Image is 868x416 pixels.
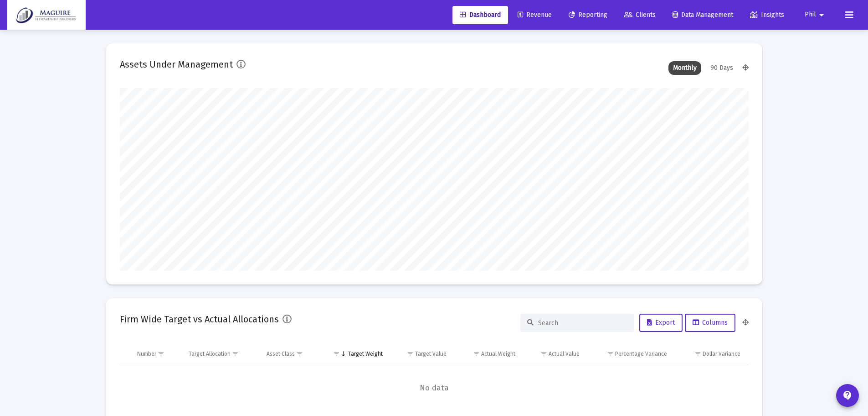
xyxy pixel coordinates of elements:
a: Clients [617,6,663,24]
button: Export [639,314,683,332]
td: Column Dollar Variance [673,343,748,365]
td: Column Percentage Variance [586,343,673,365]
td: Column Number [131,343,183,365]
td: Column Asset Class [260,343,321,365]
div: 90 Days [706,61,738,75]
span: Dashboard [460,11,501,19]
span: Show filter options for column 'Target Value' [407,350,414,357]
span: Show filter options for column 'Asset Class' [296,350,303,357]
a: Revenue [510,6,559,24]
div: Number [137,350,156,358]
td: Column Target Allocation [182,343,260,365]
span: Columns [693,319,728,326]
span: Export [647,319,675,326]
span: Clients [624,11,656,19]
h2: Firm Wide Target vs Actual Allocations [120,312,279,326]
button: Columns [685,314,735,332]
span: Revenue [518,11,552,19]
td: Column Target Value [389,343,453,365]
mat-icon: contact_support [842,390,853,401]
span: Reporting [569,11,607,19]
span: Show filter options for column 'Actual Weight' [473,350,480,357]
div: Asset Class [267,350,295,358]
div: Data grid [120,343,749,411]
button: Phil [794,5,838,24]
mat-icon: arrow_drop_down [816,6,827,24]
input: Search [538,319,627,327]
span: No data [120,383,749,393]
a: Dashboard [452,6,508,24]
span: Show filter options for column 'Number' [158,350,164,357]
div: Target Weight [348,350,383,358]
td: Column Target Weight [321,343,389,365]
span: Insights [750,11,784,19]
span: Phil [805,11,816,19]
a: Insights [743,6,791,24]
div: Monthly [668,61,701,75]
div: Actual Weight [481,350,515,358]
span: Show filter options for column 'Percentage Variance' [607,350,614,357]
div: Percentage Variance [615,350,667,358]
td: Column Actual Weight [453,343,521,365]
span: Show filter options for column 'Target Allocation' [232,350,239,357]
div: Target Allocation [189,350,231,358]
img: Dashboard [14,6,79,24]
span: Show filter options for column 'Dollar Variance' [694,350,701,357]
div: Dollar Variance [703,350,740,358]
span: Show filter options for column 'Actual Value' [540,350,547,357]
a: Data Management [665,6,740,24]
span: Show filter options for column 'Target Weight' [333,350,340,357]
h2: Assets Under Management [120,57,233,72]
a: Reporting [561,6,615,24]
span: Data Management [673,11,733,19]
div: Actual Value [549,350,580,358]
td: Column Actual Value [522,343,586,365]
div: Target Value [415,350,447,358]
